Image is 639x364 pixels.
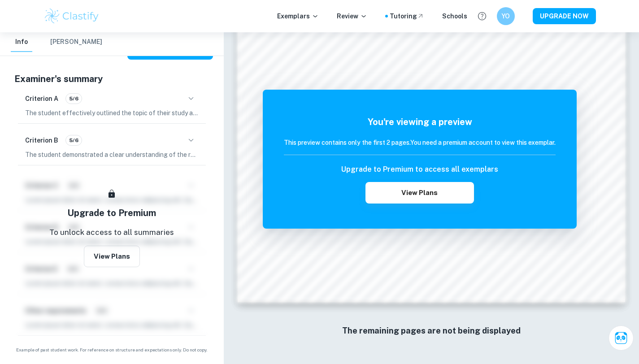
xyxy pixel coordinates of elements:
h6: Criterion B [25,135,58,145]
button: Help and Feedback [474,9,490,24]
span: 5/6 [66,136,82,144]
h6: Upgrade to Premium to access all exemplars [341,164,498,175]
h6: Criterion A [25,94,58,104]
p: The student effectively outlined the topic of their study at the beginning of the essay, making i... [25,108,199,118]
button: Info [11,32,32,52]
button: [PERSON_NAME] [50,32,102,52]
p: Exemplars [277,11,319,21]
button: UPGRADE NOW [533,8,596,24]
p: To unlock access to all summaries [49,227,174,238]
span: Example of past student work. For reference on structure and expectations only. Do not copy. [11,347,213,353]
button: View Plans [365,182,474,204]
p: The student demonstrated a clear understanding of the relevant physics principles and concepts, a... [25,150,199,160]
h6: The remaining pages are not being displayed [256,325,607,337]
h5: Upgrade to Premium [67,206,156,220]
a: Schools [442,11,467,21]
img: Clastify logo [43,7,100,25]
h6: YO [500,11,511,21]
h6: This preview contains only the first 2 pages. You need a premium account to view this exemplar. [284,138,556,147]
button: YO [497,7,515,25]
span: 5/6 [66,95,82,103]
a: Tutoring [390,11,424,21]
h5: Examiner's summary [14,72,209,86]
button: View Plans [84,246,140,267]
h5: You're viewing a preview [284,115,556,129]
p: Review [337,11,367,21]
button: Ask Clai [609,325,634,351]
